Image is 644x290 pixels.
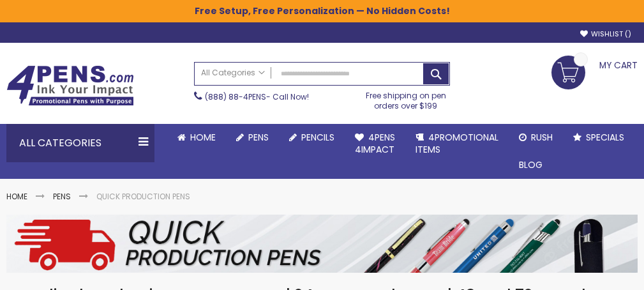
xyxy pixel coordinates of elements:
span: 4Pens 4impact [355,131,395,156]
a: 4Pens4impact [345,124,405,164]
a: 4PROMOTIONALITEMS [405,124,509,164]
span: Pens [248,131,269,144]
span: 4PROMOTIONAL ITEMS [416,131,498,156]
a: Blog [509,151,553,179]
span: Rush [531,131,553,144]
a: Wishlist [580,29,631,39]
a: Home [167,124,226,151]
a: (888) 88-4PENS [205,91,266,102]
a: All Categories [195,63,271,84]
span: Pencils [301,131,334,144]
a: Specials [563,124,634,151]
div: Free shipping on pen orders over $199 [362,86,450,111]
a: Rush [509,124,563,151]
span: Home [190,131,216,144]
strong: Quick Production Pens [96,191,190,202]
a: Pencils [279,124,345,151]
span: All Categories [201,68,265,78]
a: Home [6,191,27,202]
span: - Call Now! [205,91,309,102]
div: All Categories [6,124,154,162]
a: Pens [53,191,71,202]
a: Pens [226,124,279,151]
img: 4Pens Custom Pens and Promotional Products [6,65,134,106]
img: Quick Production Pens [6,215,638,273]
span: Blog [519,158,543,171]
span: Specials [586,131,624,144]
